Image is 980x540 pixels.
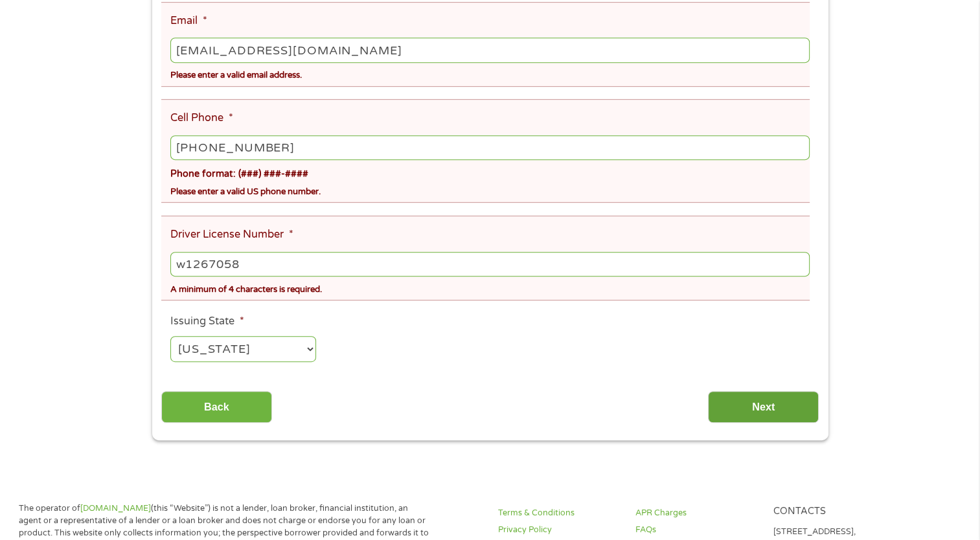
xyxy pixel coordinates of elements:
label: Email [170,14,207,28]
input: (541) 754-3010 [170,135,809,160]
label: Driver License Number [170,228,293,242]
label: Cell Phone [170,111,233,125]
a: [DOMAIN_NAME] [80,503,151,513]
div: A minimum of 4 characters is required. [170,279,809,297]
input: Next [708,391,819,423]
div: Please enter a valid US phone number. [170,181,809,199]
a: Privacy Policy [498,524,620,536]
h4: Contacts [773,506,895,518]
label: Issuing State [170,315,244,328]
a: FAQs [635,524,757,536]
input: Back [161,391,272,423]
div: Please enter a valid email address. [170,65,809,82]
a: Terms & Conditions [498,507,620,519]
input: john@gmail.com [170,38,809,62]
a: APR Charges [635,507,757,519]
div: Phone format: (###) ###-#### [170,163,809,181]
